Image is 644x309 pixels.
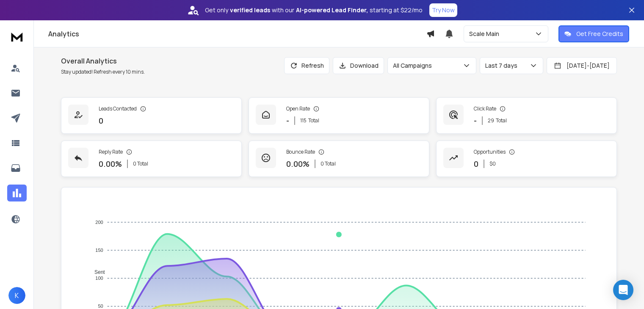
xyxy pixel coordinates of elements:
p: 0 [99,115,103,127]
p: $ 0 [489,160,496,167]
a: Click Rate-29Total [436,97,617,134]
p: Refresh [301,61,324,70]
p: 0 [474,158,478,170]
p: Last 7 days [485,61,521,70]
p: Get Free Credits [576,30,623,38]
p: - [286,115,289,127]
a: Leads Contacted0 [61,97,242,134]
button: Get Free Credits [558,25,629,42]
a: Opportunities0$0 [436,141,617,177]
p: Download [350,61,379,70]
a: Bounce Rate0.00%0 Total [249,141,429,177]
p: Reply Rate [99,149,123,155]
p: Try Now [432,6,455,14]
tspan: 100 [95,276,103,281]
button: K [8,287,25,304]
p: Click Rate [474,105,496,112]
a: Reply Rate0.00%0 Total [61,141,242,177]
tspan: 200 [95,220,103,225]
strong: AI-powered Lead Finder, [296,6,368,14]
button: Refresh [284,57,329,74]
p: 0.00 % [99,158,122,170]
tspan: 150 [95,248,103,253]
div: Open Intercom Messenger [613,280,633,300]
span: Total [496,117,507,124]
span: 29 [488,117,494,124]
p: Stay updated! Refresh every 10 mins. [61,69,145,75]
p: Bounce Rate [286,149,315,155]
button: [DATE]-[DATE] [547,57,617,74]
button: Try Now [429,3,457,17]
p: 0 Total [133,160,148,167]
strong: verified leads [230,6,270,14]
p: 0 Total [321,160,336,167]
span: Total [308,117,319,124]
span: Sent [88,269,105,275]
p: Scale Main [469,30,503,38]
button: Download [333,57,384,74]
p: All Campaigns [393,61,435,70]
p: - [474,115,477,127]
p: Open Rate [286,105,310,112]
h1: Analytics [48,29,426,39]
span: 115 [300,117,307,124]
h1: Overall Analytics [61,56,145,66]
tspan: 50 [98,303,103,309]
p: 0.00 % [286,158,310,170]
a: Open Rate-115Total [249,97,429,134]
p: Opportunities [474,149,506,155]
p: Get only with our starting at $22/mo [205,6,423,14]
img: logo [8,29,25,44]
p: Leads Contacted [99,105,137,112]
